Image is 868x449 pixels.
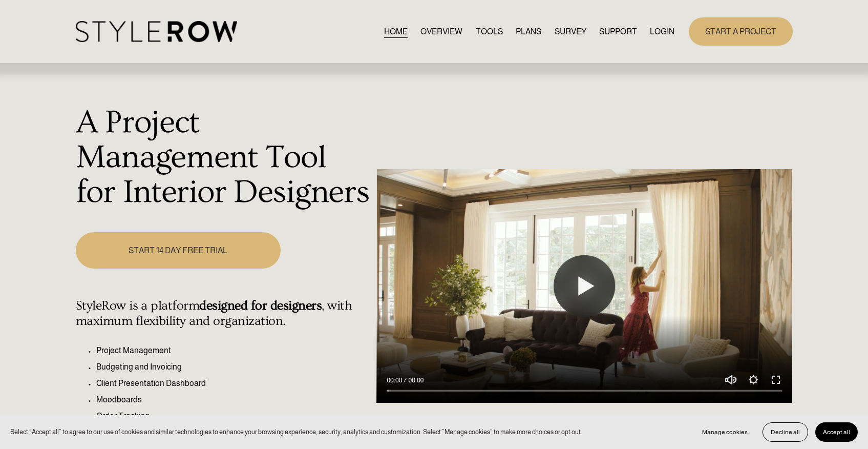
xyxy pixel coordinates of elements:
[689,17,793,46] a: START A PROJECT
[405,375,426,385] div: Duration
[76,298,371,329] h4: StyleRow is a platform , with maximum flexibility and organization.
[420,25,462,38] a: OVERVIEW
[823,428,850,436] span: Accept all
[555,25,586,38] a: SURVEY
[10,427,582,437] p: Select “Accept all” to agree to our use of cookies and similar technologies to enhance your brows...
[771,428,800,436] span: Decline all
[702,428,748,436] span: Manage cookies
[76,106,371,210] h1: A Project Management Tool for Interior Designers
[387,387,782,395] input: Seek
[516,25,541,38] a: PLANS
[650,25,674,38] a: LOGIN
[599,26,637,38] span: SUPPORT
[694,422,755,442] button: Manage cookies
[476,25,503,38] a: TOOLS
[96,394,371,406] p: Moodboards
[815,422,858,442] button: Accept all
[96,377,371,390] p: Client Presentation Dashboard
[76,232,281,269] a: START 14 DAY FREE TRIAL
[76,21,237,42] img: StyleRow
[554,255,615,317] button: Play
[384,25,408,38] a: HOME
[96,410,371,422] p: Order Tracking
[599,25,637,38] a: folder dropdown
[763,422,808,442] button: Decline all
[96,344,371,357] p: Project Management
[199,298,322,313] strong: designed for designers
[387,375,405,385] div: Current time
[96,361,371,373] p: Budgeting and Invoicing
